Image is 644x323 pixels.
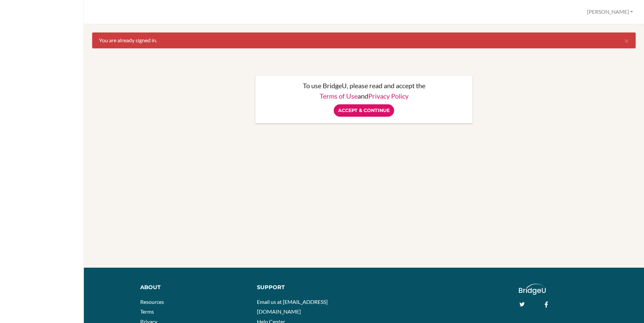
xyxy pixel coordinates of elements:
[92,32,636,49] div: You are already signed in.
[262,93,466,99] p: and
[140,299,164,305] a: Resources
[368,92,409,100] a: Privacy Policy
[320,92,358,100] a: Terms of Use
[519,284,546,295] img: logo_white@2x-f4f0deed5e89b7ecb1c2cc34c3e3d731f90f0f143d5ea2071677605dd97b5244.png
[624,36,629,45] span: ×
[257,284,358,291] div: Support
[257,299,328,315] a: Email us at [EMAIL_ADDRESS][DOMAIN_NAME]
[618,33,636,49] button: Close
[140,308,154,315] a: Terms
[584,6,636,18] button: [PERSON_NAME]
[140,284,247,291] div: About
[262,82,466,89] p: To use BridgeU, please read and accept the
[334,104,394,117] input: Accept & Continue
